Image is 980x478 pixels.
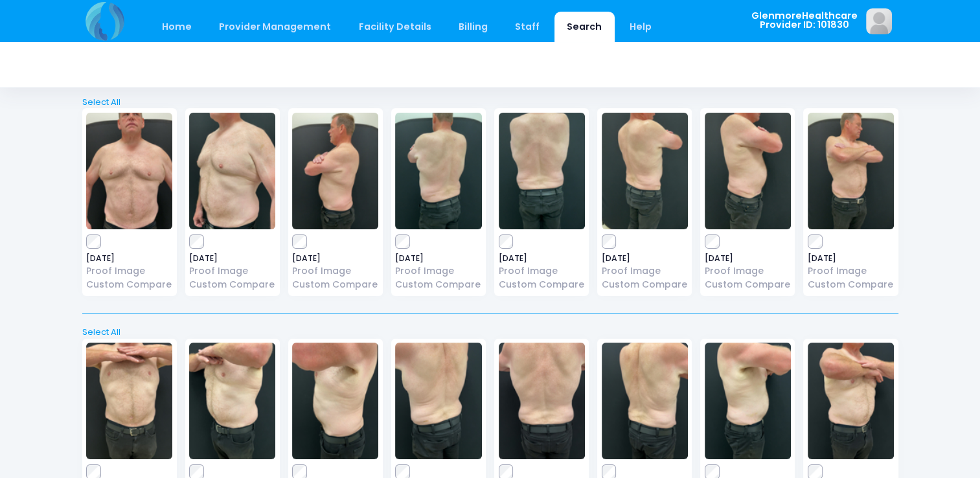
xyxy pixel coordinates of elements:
[705,264,791,278] a: Proof Image
[86,264,172,278] a: Proof Image
[499,264,585,278] a: Proof Image
[292,278,378,291] a: Custom Compare
[189,264,275,278] a: Proof Image
[499,113,585,229] img: image
[503,12,553,42] a: Staff
[705,113,791,229] img: image
[86,113,172,229] img: image
[499,255,585,262] span: [DATE]
[292,255,378,262] span: [DATE]
[617,12,664,42] a: Help
[292,264,378,278] a: Proof Image
[207,12,344,42] a: Provider Management
[602,113,688,229] img: image
[86,343,172,459] img: image
[395,113,481,229] img: image
[751,11,858,30] span: GlenmoreHealthcare Provider ID: 101830
[808,255,894,262] span: [DATE]
[705,255,791,262] span: [DATE]
[189,343,275,459] img: image
[189,278,275,291] a: Custom Compare
[395,278,481,291] a: Custom Compare
[808,343,894,459] img: image
[602,343,688,459] img: image
[150,12,205,42] a: Home
[189,113,275,229] img: image
[292,343,378,459] img: image
[554,12,615,42] a: Search
[446,12,500,42] a: Billing
[78,326,902,339] a: Select All
[808,113,894,229] img: image
[602,264,688,278] a: Proof Image
[602,278,688,291] a: Custom Compare
[866,8,892,34] img: image
[189,255,275,262] span: [DATE]
[395,264,481,278] a: Proof Image
[499,278,585,291] a: Custom Compare
[346,12,444,42] a: Facility Details
[86,255,172,262] span: [DATE]
[86,278,172,291] a: Custom Compare
[395,343,481,459] img: image
[808,264,894,278] a: Proof Image
[808,278,894,291] a: Custom Compare
[602,255,688,262] span: [DATE]
[705,278,791,291] a: Custom Compare
[292,113,378,229] img: image
[78,96,902,109] a: Select All
[705,343,791,459] img: image
[499,343,585,459] img: image
[395,255,481,262] span: [DATE]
